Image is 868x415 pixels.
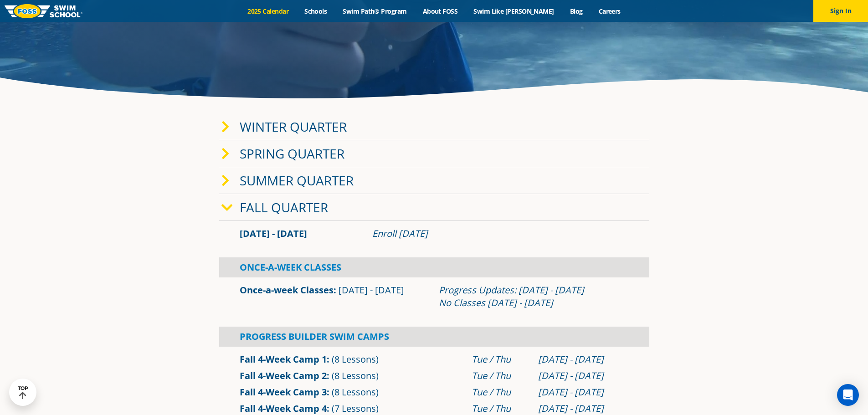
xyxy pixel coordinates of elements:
div: Once-A-Week Classes [219,257,649,277]
a: Swim Like [PERSON_NAME] [466,7,562,15]
a: Fall 4-Week Camp 2 [240,369,327,382]
div: Progress Updates: [DATE] - [DATE] No Classes [DATE] - [DATE] [439,284,629,309]
div: Tue / Thu [472,402,529,415]
img: FOSS Swim School Logo [5,4,82,18]
div: [DATE] - [DATE] [538,353,629,366]
span: (7 Lessons) [332,402,379,415]
div: Tue / Thu [472,353,529,366]
div: Enroll [DATE] [372,227,629,240]
div: Open Intercom Messenger [837,384,859,406]
a: 2025 Calendar [240,7,297,15]
a: Once-a-week Classes [240,284,334,296]
a: Blog [562,7,591,15]
a: Fall 4-Week Camp 3 [240,386,327,398]
span: (8 Lessons) [332,353,379,365]
div: [DATE] - [DATE] [538,386,629,399]
div: Tue / Thu [472,369,529,382]
a: Careers [591,7,628,15]
a: Fall 4-Week Camp 1 [240,353,327,365]
span: (8 Lessons) [332,369,379,382]
div: [DATE] - [DATE] [538,369,629,382]
a: Summer Quarter [240,172,354,189]
span: (8 Lessons) [332,386,379,398]
a: Swim Path® Program [335,7,415,15]
a: Fall 4-Week Camp 4 [240,402,327,415]
a: Winter Quarter [240,118,347,135]
a: Fall Quarter [240,199,328,216]
span: [DATE] - [DATE] [339,284,404,296]
div: [DATE] - [DATE] [538,402,629,415]
a: Spring Quarter [240,145,344,162]
a: About FOSS [415,7,466,15]
div: Progress Builder Swim Camps [219,327,649,347]
div: Tue / Thu [472,386,529,399]
div: TOP [18,385,28,400]
a: Schools [297,7,335,15]
span: [DATE] - [DATE] [240,227,307,240]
